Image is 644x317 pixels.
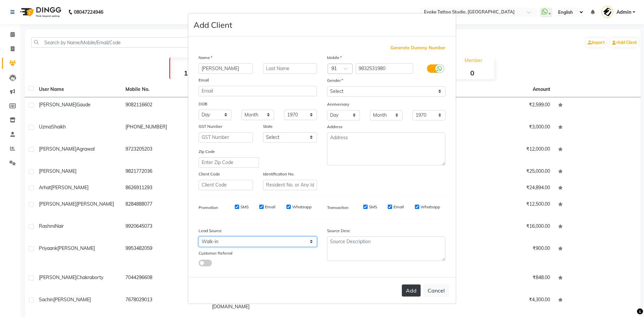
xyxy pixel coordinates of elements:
[199,123,222,129] label: GST Number
[393,204,404,210] label: Email
[292,204,312,210] label: Whatsapp
[199,132,253,143] input: GST Number
[199,157,259,168] input: Enter Zip Code
[199,149,215,155] label: Zip Code
[369,204,377,210] label: SMS
[263,180,317,190] input: Resident No. or Any Id
[423,284,449,297] button: Cancel
[327,205,348,211] label: Transaction
[199,77,209,83] label: Email
[263,63,317,74] input: Last Name
[327,228,350,234] label: Source Desc
[199,250,232,256] label: Customer Referral
[199,63,253,74] input: First Name
[199,171,220,177] label: Client Code
[390,45,445,51] span: Generate Dummy Number
[263,123,273,129] label: State
[240,204,249,210] label: SMS
[265,204,275,210] label: Email
[199,205,218,211] label: Promotion
[199,55,212,61] label: Name
[263,171,294,177] label: Identification No.
[327,101,349,107] label: Anniversary
[194,19,232,31] h4: Add Client
[199,101,207,107] label: DOB
[199,228,222,234] label: Lead Source
[327,55,342,61] label: Mobile
[356,63,414,74] input: Mobile
[199,86,317,96] input: Email
[421,204,440,210] label: Whatsapp
[402,284,421,297] button: Add
[327,77,343,84] label: Gender
[199,180,253,190] input: Client Code
[327,124,342,130] label: Address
